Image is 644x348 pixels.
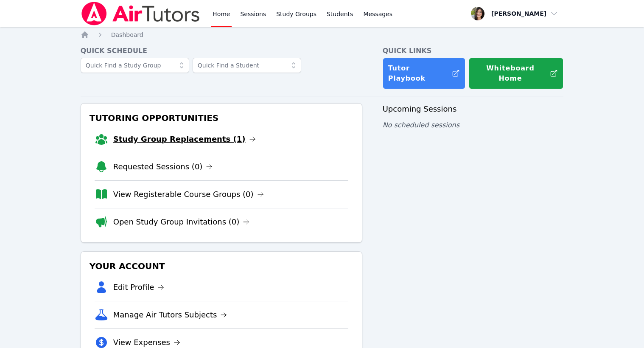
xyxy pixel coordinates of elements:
span: Messages [363,10,392,18]
input: Quick Find a Study Group [81,58,189,73]
h3: Upcoming Sessions [383,103,564,115]
button: Whiteboard Home [469,58,563,89]
a: Edit Profile [113,281,165,293]
a: Tutor Playbook [383,58,465,89]
h3: Tutoring Opportunities [88,110,355,126]
a: Manage Air Tutors Subjects [113,309,227,321]
span: Dashboard [111,31,143,38]
a: Study Group Replacements (1) [113,133,256,145]
img: Air Tutors [81,2,201,25]
nav: Breadcrumb [81,31,564,39]
h4: Quick Schedule [81,46,362,56]
a: Requested Sessions (0) [113,161,213,173]
span: No scheduled sessions [383,121,459,129]
h4: Quick Links [383,46,564,56]
a: Open Study Group Invitations (0) [113,216,250,228]
a: View Registerable Course Groups (0) [113,188,264,200]
h3: Your Account [88,258,355,274]
input: Quick Find a Student [193,58,301,73]
a: Dashboard [111,31,143,39]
